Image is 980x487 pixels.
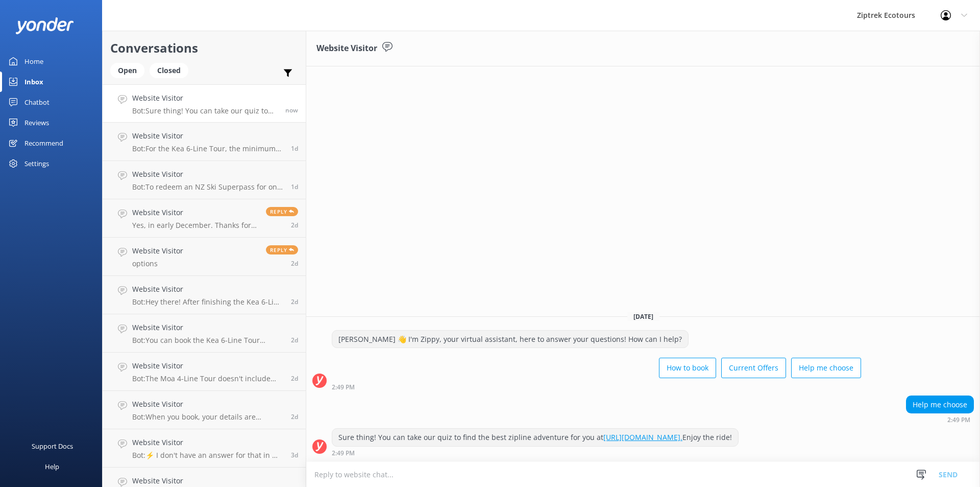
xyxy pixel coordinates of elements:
p: Yes, in early December. Thanks for your help - I've sent an email now. [132,221,258,230]
a: Website VisitorYes, in early December. Thanks for your help - I've sent an email now.Reply2d [103,199,306,238]
span: [DATE] [627,312,659,321]
span: Reply [266,207,298,216]
p: Bot: When you book, your details are recorded in our system. If you haven't received a confirmati... [132,412,283,422]
a: Website VisitorBot:When you book, your details are recorded in our system. If you haven't receive... [103,391,306,429]
div: Chatbot [24,92,50,112]
button: Help me choose [791,358,861,378]
div: Sure thing! You can take our quiz to find the best zipline adventure for you at Enjoy the ride! [332,429,738,446]
button: How to book [659,358,716,378]
span: Aug 23 2025 05:42pm (UTC +12:00) Pacific/Auckland [291,182,298,191]
div: Inbox [24,72,43,92]
p: Bot: Sure thing! You can take our quiz to find the best zipline adventure for you at [URL][DOMAIN... [132,106,278,115]
p: Bot: ⚡ I don't have an answer for that in my knowledge base. Please try and rephrase your questio... [132,451,283,460]
p: Bot: The Moa 4-Line Tour doesn't include the steepest tree to tree drop. The ziplines start low a... [132,374,283,383]
div: Help [45,456,59,477]
a: [URL][DOMAIN_NAME]. [603,432,682,442]
strong: 2:49 PM [947,417,970,423]
p: Bot: Hey there! After finishing the Kea 6-Line Tour, you'll end up in town, not where you started... [132,297,283,307]
p: Bot: You can book the Kea 6-Line Tour online, where you can check live availability for your grou... [132,336,283,345]
h2: Conversations [110,38,298,58]
div: Open [110,63,144,78]
div: Aug 25 2025 02:49pm (UTC +12:00) Pacific/Auckland [906,416,974,423]
a: Closed [150,64,193,76]
img: yonder-white-logo.png [15,17,74,34]
h4: Website Visitor [132,130,283,142]
span: Aug 23 2025 02:45pm (UTC +12:00) Pacific/Auckland [291,221,298,229]
div: Settings [24,153,49,174]
a: Website VisitorBot:You can book the Kea 6-Line Tour online, where you can check live availability... [103,314,306,353]
span: Aug 22 2025 09:43am (UTC +12:00) Pacific/Auckland [291,451,298,459]
h4: Website Visitor [132,92,278,104]
h4: Website Visitor [132,207,258,218]
h4: Website Visitor [132,399,283,410]
a: Website VisitorBot:For the Kea 6-Line Tour, the minimum weight is 30kg (66lbs). The Kereru 2-Line... [103,123,306,161]
a: Website VisitorBot:⚡ I don't have an answer for that in my knowledge base. Please try and rephras... [103,429,306,468]
h4: Website Visitor [132,169,283,180]
a: Website VisitorBot:Hey there! After finishing the Kea 6-Line Tour, you'll end up in town, not whe... [103,276,306,314]
div: Home [24,51,43,72]
strong: 2:49 PM [332,384,355,390]
div: Aug 25 2025 02:49pm (UTC +12:00) Pacific/Auckland [332,449,739,456]
h4: Website Visitor [132,245,183,257]
a: Website VisitoroptionsReply2d [103,238,306,276]
p: options [132,259,183,268]
span: Aug 23 2025 04:35am (UTC +12:00) Pacific/Auckland [291,336,298,344]
strong: 2:49 PM [332,450,355,456]
span: Aug 25 2025 02:49pm (UTC +12:00) Pacific/Auckland [285,106,298,114]
h4: Website Visitor [132,284,283,295]
a: Website VisitorBot:To redeem an NZ Ski Superpass for one of our Zipline Tours, please visit our o... [103,161,306,199]
h4: Website Visitor [132,322,283,333]
span: Aug 23 2025 11:16am (UTC +12:00) Pacific/Auckland [291,259,298,268]
div: Reviews [24,112,49,133]
p: Bot: To redeem an NZ Ski Superpass for one of our Zipline Tours, please visit our office at [STRE... [132,182,283,192]
p: Bot: For the Kea 6-Line Tour, the minimum weight is 30kg (66lbs). The Kereru 2-Line & Drop Tour h... [132,144,283,153]
div: Aug 25 2025 02:49pm (UTC +12:00) Pacific/Auckland [332,383,861,390]
span: Aug 24 2025 09:25am (UTC +12:00) Pacific/Auckland [291,144,298,153]
a: Website VisitorBot:Sure thing! You can take our quiz to find the best zipline adventure for you a... [103,84,306,123]
span: Reply [266,245,298,254]
span: Aug 23 2025 01:25am (UTC +12:00) Pacific/Auckland [291,374,298,383]
h4: Website Visitor [132,437,283,448]
div: [PERSON_NAME] 👋 I'm Zippy, your virtual assistant, here to answer your questions! How can I help? [332,331,688,348]
div: Closed [150,63,188,78]
span: Aug 23 2025 07:55am (UTC +12:00) Pacific/Auckland [291,297,298,306]
button: Current Offers [721,358,786,378]
a: Website VisitorBot:The Moa 4-Line Tour doesn't include the steepest tree to tree drop. The ziplin... [103,353,306,391]
a: Open [110,64,150,76]
h4: Website Visitor [132,475,283,486]
h3: Website Visitor [316,42,377,55]
div: Recommend [24,133,63,153]
div: Support Docs [32,436,73,456]
div: Help me choose [906,396,973,413]
h4: Website Visitor [132,360,283,372]
span: Aug 22 2025 09:41pm (UTC +12:00) Pacific/Auckland [291,412,298,421]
